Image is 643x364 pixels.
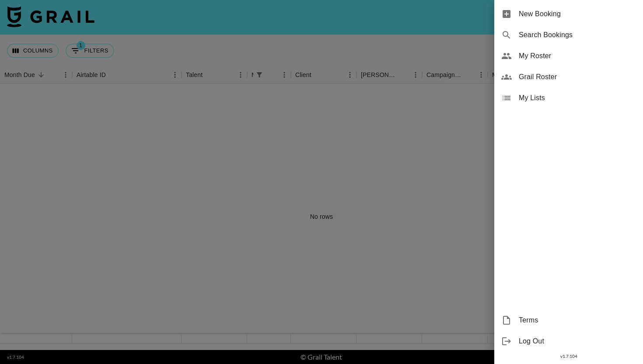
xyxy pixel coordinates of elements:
[519,72,636,82] span: Grail Roster
[519,93,636,103] span: My Lists
[494,331,643,352] div: Log Out
[494,87,643,108] div: My Lists
[519,9,636,19] span: New Booking
[494,66,643,87] div: Grail Roster
[519,51,636,61] span: My Roster
[519,30,636,40] span: Search Bookings
[519,336,636,346] span: Log Out
[494,24,643,45] div: Search Bookings
[494,45,643,66] div: My Roster
[494,310,643,331] div: Terms
[494,3,643,24] div: New Booking
[519,315,636,325] span: Terms
[494,352,643,361] div: v 1.7.104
